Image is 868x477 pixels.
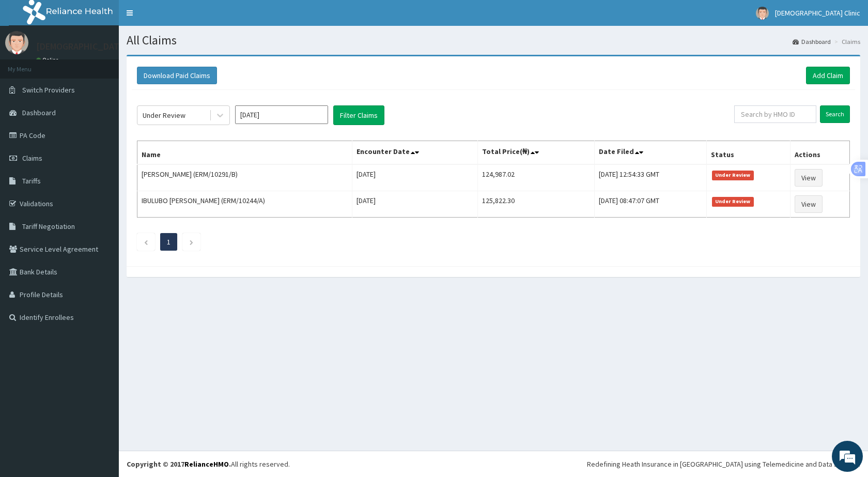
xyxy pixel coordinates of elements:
td: [PERSON_NAME] (ERM/10291/B) [137,164,352,191]
h1: All Claims [127,34,860,47]
div: Redefining Heath Insurance in [GEOGRAPHIC_DATA] using Telemedicine and Data Science! [587,459,860,469]
span: Dashboard [22,108,56,117]
input: Search by HMO ID [734,105,816,123]
span: Under Review [712,197,754,206]
a: Add Claim [806,67,850,84]
li: Claims [832,37,860,46]
td: [DATE] 08:47:07 GMT [594,191,706,218]
div: Under Review [143,110,185,120]
span: [DEMOGRAPHIC_DATA] Clinic [775,8,860,18]
td: IBULUBO [PERSON_NAME] (ERM/10244/A) [137,191,352,218]
button: Download Paid Claims [137,67,217,84]
th: Total Price(₦) [477,141,594,165]
img: User Image [756,7,769,20]
a: Page 1 is your current page [167,237,171,247]
th: Name [137,141,352,165]
th: Date Filed [594,141,706,165]
button: Filter Claims [333,105,384,125]
span: Tariff Negotiation [22,222,75,231]
a: Previous page [144,237,148,247]
span: Under Review [712,171,754,180]
a: Next page [189,237,194,247]
th: Encounter Date [352,141,477,165]
p: [DEMOGRAPHIC_DATA] Clinic [36,42,151,51]
a: RelianceHMO [184,459,229,469]
strong: Copyright © 2017 . [127,459,231,469]
a: View [795,169,823,187]
span: Tariffs [22,176,41,186]
td: 125,822.30 [477,191,594,218]
input: Search [820,105,850,123]
span: Switch Providers [22,85,75,95]
th: Status [707,141,791,165]
a: View [795,195,823,213]
a: Dashboard [793,37,831,46]
th: Actions [790,141,849,165]
input: Select Month and Year [235,105,328,124]
td: [DATE] 12:54:33 GMT [594,164,706,191]
td: 124,987.02 [477,164,594,191]
td: [DATE] [352,191,477,218]
span: Claims [22,153,42,163]
footer: All rights reserved. [119,451,868,477]
img: User Image [5,31,28,54]
a: Online [36,56,61,64]
td: [DATE] [352,164,477,191]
